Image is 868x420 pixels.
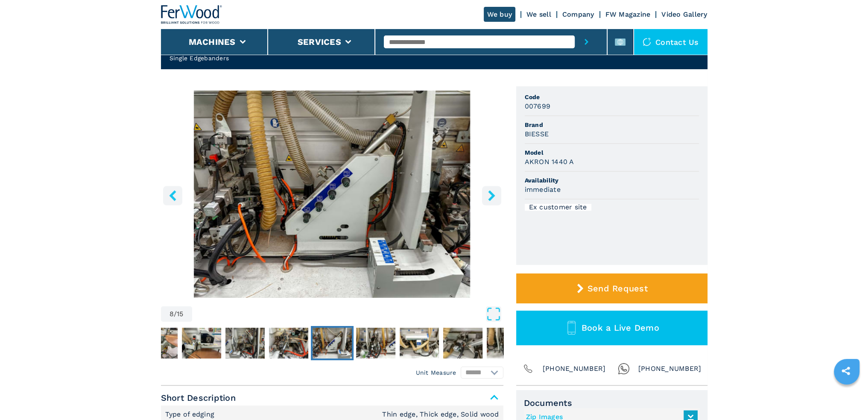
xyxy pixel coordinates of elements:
img: 810c25845db49e2935a7f2a8f404d2e2 [356,328,395,358]
img: 54e9a0acdaf8bd8c1110d5f0dfcb1749 [487,328,526,358]
em: Thin edge, Thick edge, Solid wood [382,411,499,418]
a: sharethis [835,360,856,382]
span: Send Request [587,283,648,294]
a: Company [562,10,594,18]
img: Phone [522,363,534,375]
button: Go to Slide 12 [485,326,528,360]
span: Documents [524,398,700,408]
button: Machines [189,37,236,47]
button: Services [298,37,341,47]
img: f929c85a1a2982dcf2b0e8bcd95d04df [182,328,221,358]
span: Short Description [161,390,503,405]
button: Go to Slide 11 [441,326,484,360]
em: Unit Measure [416,368,456,377]
div: Ex customer site [525,204,591,211]
button: Open Fullscreen [194,306,501,322]
h3: immediate [525,185,561,194]
span: Book a Live Demo [582,323,659,333]
button: Go to Slide 6 [224,326,266,360]
span: / [174,311,177,317]
a: We buy [484,7,516,22]
a: Video Gallery [661,10,707,18]
h3: AKRON 1440 A [525,157,574,167]
button: right-button [482,186,501,205]
span: Model [525,148,699,157]
img: Whatsapp [618,363,630,375]
button: Send Request [516,273,707,303]
button: Go to Slide 7 [267,326,310,360]
button: Book a Live Demo [516,311,707,345]
img: 7763761c865b60d0080c4c7728f5f9c5 [443,328,482,358]
span: Availability [525,176,699,185]
nav: Thumbnail Navigation [6,326,348,360]
button: Go to Slide 5 [180,326,223,360]
img: da8b6762e1f115821b96c6bb80f0ad54 [225,328,265,358]
img: Ferwood [161,5,222,24]
span: [PHONE_NUMBER] [543,363,606,375]
img: 1d25a8c72f62196919685815f09971d1 [269,328,308,358]
div: Contact us [634,29,707,55]
a: We sell [526,10,551,18]
div: Go to Slide 8 [161,91,503,298]
h3: BIESSE [525,129,549,139]
span: 8 [170,311,174,317]
h3: 007699 [525,101,551,111]
button: Go to Slide 8 [311,326,354,360]
button: Go to Slide 9 [354,326,397,360]
img: Contact us [643,38,651,46]
a: FW Magazine [605,10,651,18]
img: e085926a3573262f0b86b5be53dff074 [400,328,439,358]
button: left-button [163,186,182,205]
img: 775896493162c4c3c01fed1dcef45a04 [313,328,352,358]
img: Single Edgebanders BIESSE AKRON 1440 A [161,91,503,298]
span: 15 [177,311,184,317]
h2: Single Edgebanders [170,54,300,62]
button: Go to Slide 10 [398,326,441,360]
p: Type of edging [165,410,217,419]
span: [PHONE_NUMBER] [638,363,701,375]
iframe: Chat [832,382,862,414]
span: Brand [525,120,699,129]
span: Code [525,93,699,101]
button: submit-button [575,29,598,55]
